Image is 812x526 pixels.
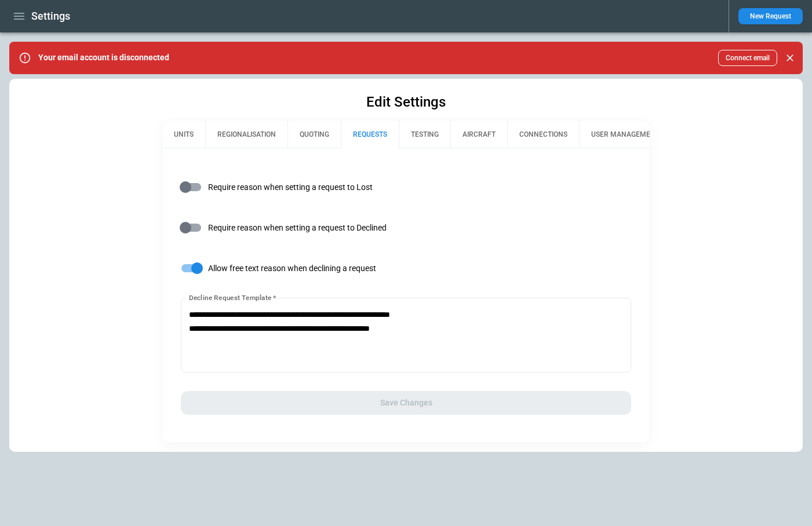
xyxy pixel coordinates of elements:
[208,264,376,273] span: Allow free text reason when declining a request
[205,120,287,148] button: REGIONALISATION
[366,93,446,111] h1: Edit Settings
[507,120,579,148] button: CONNECTIONS
[162,120,205,148] button: UNITS
[782,50,798,66] button: Close
[208,182,373,192] span: Require reason when setting a request to Lost
[738,8,803,24] button: New Request
[208,223,387,233] span: Require reason when setting a request to Declined
[38,53,169,63] p: Your email account is disconnected
[450,120,507,148] button: AIRCRAFT
[287,120,341,148] button: QUOTING
[579,120,671,148] button: USER MANAGEMENT
[718,50,777,66] button: Connect email
[399,120,450,148] button: TESTING
[189,293,276,302] label: Decline Request Template
[782,45,798,71] div: dismiss
[31,9,70,23] h1: Settings
[341,120,399,148] button: REQUESTS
